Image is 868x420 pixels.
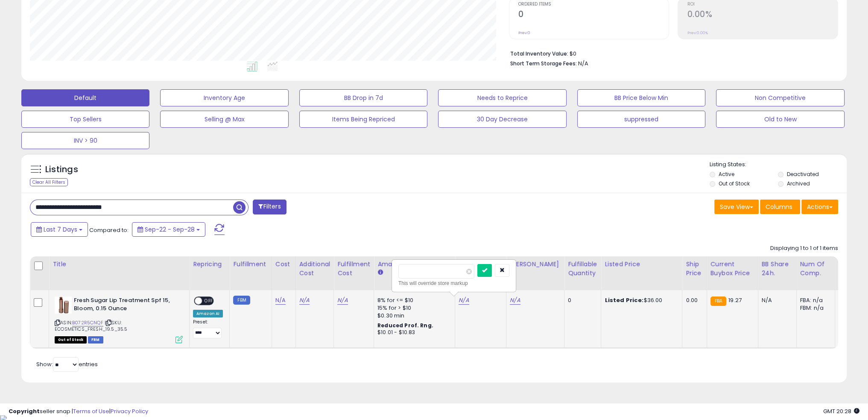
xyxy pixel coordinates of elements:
[31,222,88,237] button: Last 7 Days
[337,296,348,305] a: N/A
[377,322,433,329] b: Reduced Prof. Rng.
[233,260,268,269] div: Fulfillment
[510,260,561,269] div: [PERSON_NAME]
[605,260,678,269] div: Listed Price
[30,178,68,186] div: Clear All Filters
[9,408,148,416] div: seller snap | |
[719,180,750,187] label: Out of Stock
[710,297,726,306] small: FBA
[132,222,205,237] button: Sep-22 - Sep-28
[687,30,707,35] small: Prev: 0.00%
[377,260,451,269] div: Amazon Fees
[760,200,800,214] button: Columns
[377,297,448,304] div: 8% for <= $10
[398,279,509,288] div: This will override store markup
[710,260,754,278] div: Current Buybox Price
[787,170,819,178] label: Deactivated
[687,9,838,21] h2: 0.00%
[801,200,838,214] button: Actions
[510,50,568,57] b: Total Inventory Value:
[377,304,448,312] div: 15% for > $10
[710,161,847,169] p: Listing States:
[74,297,178,314] b: Fresh Sugar Lip Treatment Spf 15, Bloom, 0.15 Ounce
[518,2,669,7] span: Ordered Items
[823,407,859,415] span: 2025-10-7 20:28 GMT
[377,312,448,320] div: $0.30 min
[275,296,286,305] a: N/A
[299,89,427,106] button: BB Drop in 7d
[518,30,530,35] small: Prev: 0
[202,297,216,305] span: OFF
[568,297,594,304] div: 0
[510,296,520,305] a: N/A
[337,260,370,278] div: Fulfillment Cost
[800,304,828,312] div: FBM: n/a
[299,111,427,128] button: Items Being Repriced
[72,319,103,326] a: B072R5CNQF
[193,310,223,317] div: Amazon AI
[800,297,828,304] div: FBA: n/a
[233,296,250,305] small: FBM
[89,226,129,234] span: Compared to:
[21,89,149,106] button: Default
[687,2,838,7] span: ROI
[193,319,223,338] div: Preset:
[577,89,705,106] button: BB Price Below Min
[55,297,72,314] img: 4179rtiCAtL._SL40_.jpg
[299,296,310,305] a: N/A
[253,200,286,214] button: Filters
[45,164,78,176] h5: Listings
[578,59,588,68] span: N/A
[44,225,77,234] span: Last 7 Days
[275,260,292,269] div: Cost
[9,407,40,415] strong: Copyright
[686,297,700,304] div: 0.00
[577,111,705,128] button: suppressed
[605,297,675,304] div: $36.00
[518,9,669,21] h2: 0
[770,244,838,253] div: Displaying 1 to 1 of 1 items
[299,260,330,278] div: Additional Cost
[21,132,149,149] button: INV > 90
[787,180,810,187] label: Archived
[510,60,577,67] b: Short Term Storage Fees:
[728,296,742,304] span: 19.27
[459,296,469,305] a: N/A
[21,111,149,128] button: Top Sellers
[716,111,844,128] button: Old to New
[55,319,127,332] span: | SKU: ECOSMETICS_FRESH_19.5_35.5
[145,225,195,234] span: Sep-22 - Sep-28
[686,260,703,278] div: Ship Price
[377,269,383,276] small: Amazon Fees.
[36,360,98,368] span: Show: entries
[800,260,831,278] div: Num of Comp.
[714,200,759,214] button: Save View
[111,407,148,415] a: Privacy Policy
[605,296,643,304] b: Listed Price:
[160,111,288,128] button: Selling @ Max
[160,89,288,106] button: Inventory Age
[568,260,597,278] div: Fulfillable Quantity
[438,89,566,106] button: Needs to Reprice
[510,48,832,58] li: $0
[55,297,183,342] div: ASIN:
[88,336,103,344] span: FBM
[53,260,186,269] div: Title
[762,297,790,304] div: N/A
[55,336,87,344] span: All listings that are currently out of stock and unavailable for purchase on Amazon
[716,89,844,106] button: Non Competitive
[377,329,448,336] div: $10.01 - $10.83
[193,260,226,269] div: Repricing
[438,111,566,128] button: 30 Day Decrease
[766,203,792,211] span: Columns
[73,407,109,415] a: Terms of Use
[719,170,734,178] label: Active
[762,260,793,278] div: BB Share 24h.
